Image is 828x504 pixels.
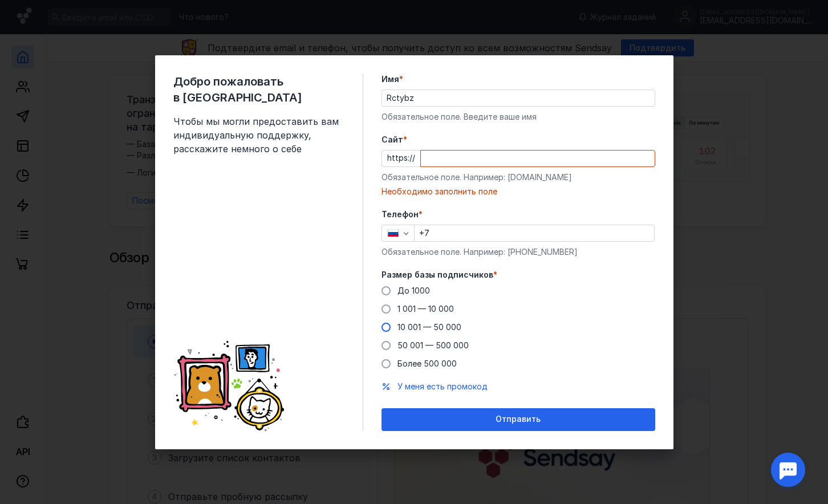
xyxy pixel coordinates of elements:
div: Обязательное поле. Введите ваше имя [381,111,655,123]
span: 1 001 — 10 000 [397,304,454,314]
span: Отправить [496,414,541,424]
span: 50 001 — 500 000 [397,340,469,350]
span: До 1000 [397,286,430,295]
span: Добро пожаловать в [GEOGRAPHIC_DATA] [173,74,344,105]
span: Чтобы мы могли предоставить вам индивидуальную поддержку, расскажите немного о себе [173,115,344,156]
span: Имя [381,74,399,85]
span: 10 001 — 50 000 [397,322,461,332]
span: Телефон [381,209,419,220]
span: Размер базы подписчиков [381,269,493,281]
span: Cайт [381,134,403,145]
div: Обязательное поле. Например: [DOMAIN_NAME] [381,172,655,183]
span: У меня есть промокод [397,381,488,391]
button: Отправить [381,408,655,431]
span: Более 500 000 [397,359,457,368]
div: Необходимо заполнить поле [381,186,655,197]
button: У меня есть промокод [397,381,488,392]
div: Обязательное поле. Например: [PHONE_NUMBER] [381,246,655,258]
